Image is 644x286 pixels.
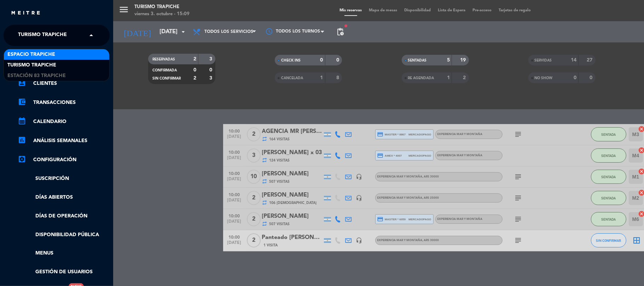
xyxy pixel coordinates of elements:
[18,79,110,88] a: account_boxClientes
[18,175,110,183] a: Suscripción
[18,212,110,220] a: Días de Operación
[18,136,26,144] i: assessment
[18,136,110,145] a: assessmentANÁLISIS SEMANALES
[18,78,26,87] i: account_box
[18,98,110,107] a: account_balance_walletTransacciones
[18,28,67,43] span: Turismo Trapiche
[18,117,110,126] a: calendar_monthCalendario
[18,117,26,125] i: calendar_month
[7,61,56,69] span: Turismo Trapiche
[18,231,110,239] a: Disponibilidad pública
[18,98,26,106] i: account_balance_wallet
[18,156,110,164] a: Configuración
[7,72,66,80] span: Estación 83 Trapiche
[7,51,55,59] span: Espacio Trapiche
[11,11,41,16] img: MEITRE
[18,193,110,202] a: Días abiertos
[18,249,110,257] a: Menus
[18,268,110,276] a: Gestión de usuarios
[18,155,26,163] i: settings_applications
